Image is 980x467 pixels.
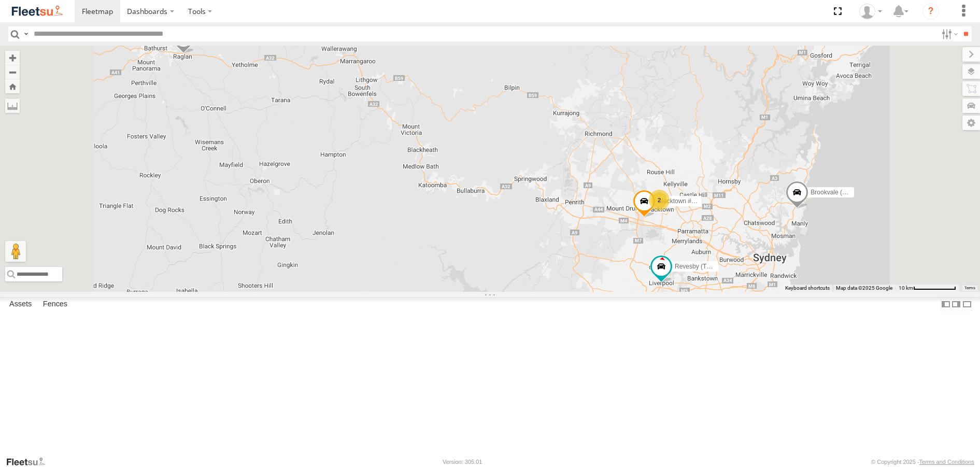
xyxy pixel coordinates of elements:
[941,297,951,312] label: Dock Summary Table to the Left
[871,459,974,465] div: © Copyright 2025 -
[919,459,974,465] a: Terms and Conditions
[10,4,64,18] img: fleetsu-logo-horizontal.svg
[964,286,975,290] a: Terms
[22,26,30,41] label: Search Query
[5,79,20,93] button: Zoom Home
[5,65,20,79] button: Zoom out
[5,98,20,113] label: Measure
[962,116,980,130] label: Map Settings
[785,285,830,292] button: Keyboard shortcuts
[5,51,20,65] button: Zoom in
[856,4,886,19] div: Darren Small
[951,297,961,312] label: Dock Summary Table to the Right
[675,263,772,270] span: Revesby (T07 - [PERSON_NAME])
[38,298,73,312] label: Fences
[899,285,913,291] span: 10 km
[962,297,972,312] label: Hide Summary Table
[649,190,670,210] div: 2
[811,189,912,196] span: Brookvale (T10 - [PERSON_NAME])
[443,459,482,465] div: Version: 305.01
[6,457,53,467] a: Visit our Website
[896,285,959,292] button: Map scale: 10 km per 79 pixels
[5,241,26,262] button: Drag Pegman onto the map to open Street View
[4,298,37,312] label: Assets
[836,285,892,291] span: Map data ©2025 Google
[938,26,960,41] label: Search Filter Options
[922,3,939,20] i: ?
